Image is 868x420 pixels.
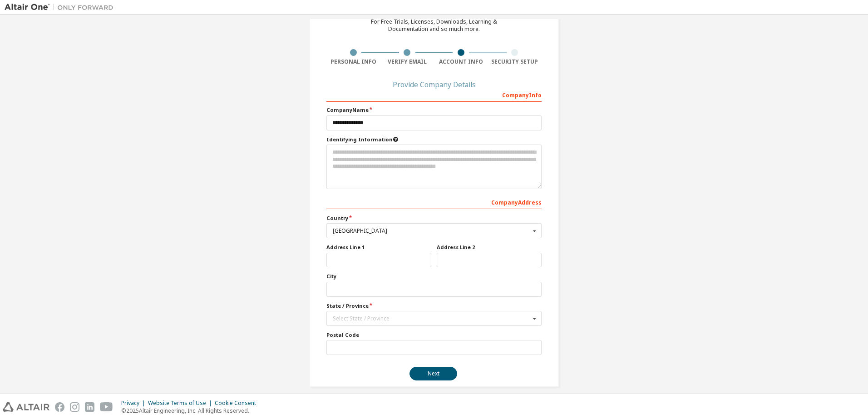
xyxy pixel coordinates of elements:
label: City [326,273,542,280]
img: facebook.svg [55,402,64,412]
img: altair_logo.svg [3,402,49,412]
div: Company Address [326,195,542,209]
button: Next [409,367,457,380]
div: Account Info [434,58,488,65]
div: Provide Company Details [326,82,542,87]
div: [GEOGRAPHIC_DATA] [333,228,530,234]
div: For Free Trials, Licenses, Downloads, Learning & Documentation and so much more. [371,18,497,33]
div: Website Terms of Use [148,400,215,407]
label: Company Name [326,106,542,114]
label: Please provide any information that will help our support team identify your company. Email and n... [326,136,542,143]
div: Select State / Province [333,316,530,321]
img: Altair One [5,3,118,12]
div: Cookie Consent [215,400,261,407]
label: Country [326,215,542,222]
img: linkedin.svg [85,402,94,412]
div: Company Info [326,87,542,102]
label: Address Line 1 [326,244,431,251]
div: Verify Email [380,58,434,65]
div: Privacy [121,400,148,407]
label: State / Province [326,302,542,310]
label: Address Line 2 [437,244,542,251]
label: Postal Code [326,331,542,339]
p: © 2025 Altair Engineering, Inc. All Rights Reserved. [121,407,261,415]
img: instagram.svg [70,402,79,412]
img: youtube.svg [100,402,113,412]
div: Security Setup [488,58,542,65]
div: Personal Info [326,58,380,65]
